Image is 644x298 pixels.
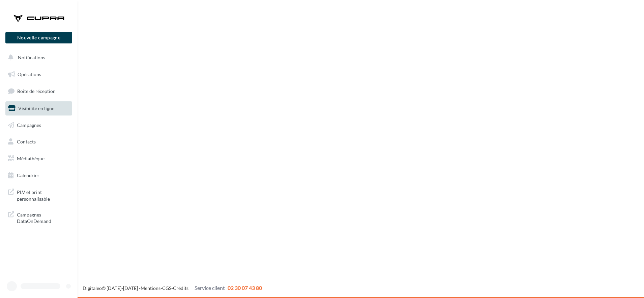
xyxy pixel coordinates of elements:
[162,285,171,291] a: CGS
[4,84,74,98] a: Boîte de réception
[4,135,74,149] a: Contacts
[4,152,74,166] a: Médiathèque
[4,118,74,132] a: Campagnes
[17,188,69,202] span: PLV et print personnalisable
[18,105,54,111] span: Visibilité en ligne
[141,285,160,291] a: Mentions
[173,285,188,291] a: Crédits
[17,210,69,225] span: Campagnes DataOnDemand
[5,32,72,43] button: Nouvelle campagne
[4,207,74,227] a: Campagnes DataOnDemand
[17,156,45,161] span: Médiathèque
[17,88,56,94] span: Boîte de réception
[4,185,74,205] a: PLV et print personnalisable
[195,285,225,291] span: Service client
[4,67,74,81] a: Opérations
[83,285,262,291] span: © [DATE]-[DATE] - - -
[17,139,36,144] span: Contacts
[4,51,71,65] button: Notifications
[83,285,102,291] a: Digitaleo
[18,71,41,77] span: Opérations
[17,172,39,178] span: Calendrier
[4,168,74,183] a: Calendrier
[228,285,262,291] span: 02 30 07 43 80
[4,101,74,115] a: Visibilité en ligne
[18,55,45,60] span: Notifications
[17,122,41,128] span: Campagnes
